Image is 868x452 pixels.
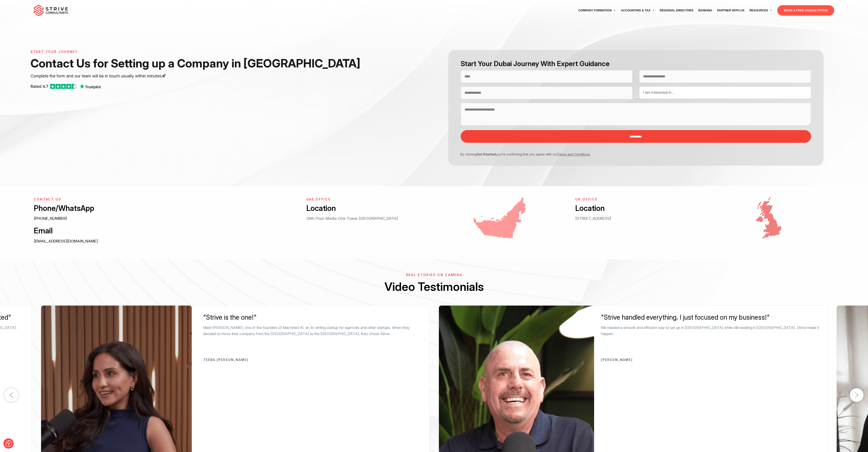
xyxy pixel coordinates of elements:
[34,216,67,221] a: [PHONE_NUMBER]
[5,440,12,447] img: Revisit consent button
[601,312,820,322] div: "Strive handled everything. I just focused on my business!"
[643,90,674,95] span: I am Interested in…
[576,4,619,17] a: Company Formation
[34,203,296,213] h3: Phone/WhatsApp
[306,198,431,201] h6: UAE OFFICE
[474,198,526,238] img: Get in touch
[601,358,820,361] p: [PERSON_NAME]
[34,239,98,243] a: [EMAIL_ADDRESS][DOMAIN_NAME]
[306,203,431,213] h3: Location
[457,152,808,157] p: By clicking you’re confirming that you agree with our .
[696,4,715,17] a: Banking
[715,4,747,17] a: Partner with Us
[203,312,423,322] div: "Strive is the one!"
[434,50,838,166] form: Contact form
[306,215,431,222] p: 38th Floor Media One Tower [GEOGRAPHIC_DATA]
[601,325,820,337] p: We needed a smooth and efficient way to set up in [GEOGRAPHIC_DATA] while still residing in [GEOG...
[477,152,496,156] strong: Get Started
[557,152,590,156] a: Terms and Conditions
[575,203,700,213] h3: Location
[203,358,423,361] p: Teeba [PERSON_NAME]
[34,198,296,201] h6: CONTACT US
[5,388,18,402] button: Previous
[461,59,811,68] h2: Start Your Dubai Journey With Expert Guidance
[777,5,834,16] a: BOOK A FREE CONSULTATION
[30,50,378,54] h6: START YOUR JOURNEY
[203,325,423,337] p: Meet [PERSON_NAME], one of the founders of Machined AI, an AI writing startup for agencies and ot...
[162,74,166,78] img: 🚀
[618,4,657,17] a: Accounting & Tax
[756,198,781,238] img: Get in touch
[747,4,775,17] a: Resources
[5,440,12,447] button: Consent Preferences
[30,73,378,79] p: Complete the form and our team will be in touch usually within minutes
[850,388,863,402] button: Next
[575,215,700,222] p: [STREET_ADDRESS]
[657,4,696,17] a: Regional Directors
[34,226,296,236] h3: Email
[575,198,700,201] h6: UK Office
[34,5,68,16] img: main-logo.svg
[30,56,378,70] h1: Contact Us for Setting up a Company in [GEOGRAPHIC_DATA]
